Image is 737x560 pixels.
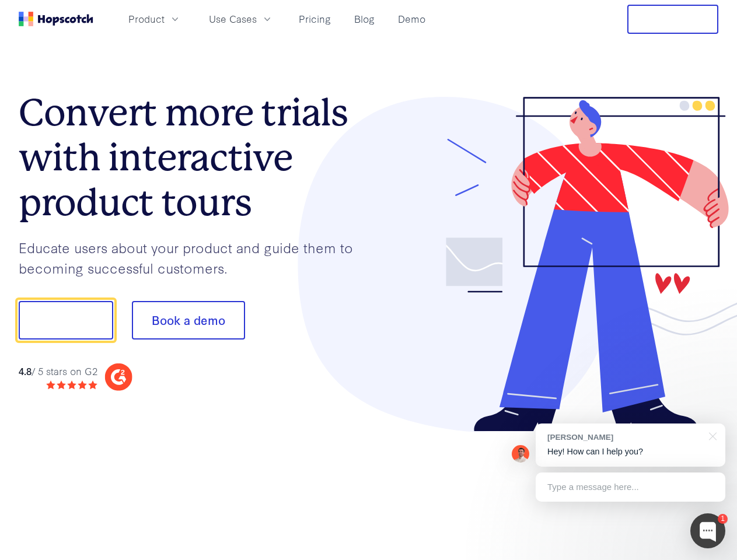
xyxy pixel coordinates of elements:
button: Book a demo [132,301,245,339]
button: Product [121,9,188,29]
div: Type a message here... [536,473,725,502]
button: Free Trial [627,5,718,34]
a: Demo [393,9,430,29]
span: Use Cases [209,12,257,26]
button: Show me! [19,301,113,339]
a: Pricing [294,9,336,29]
a: Home [19,12,93,26]
h1: Convert more trials with interactive product tours [19,90,369,225]
div: [PERSON_NAME] [547,432,702,443]
p: Educate users about your product and guide them to becoming successful customers. [19,237,369,278]
p: Hey! How can I help you? [547,446,714,458]
img: Mark Spera [512,445,529,463]
div: 1 [718,514,728,524]
button: Use Cases [202,9,280,29]
div: / 5 stars on G2 [19,364,97,379]
span: Product [128,12,165,26]
strong: 4.8 [19,364,32,377]
a: Blog [350,9,379,29]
